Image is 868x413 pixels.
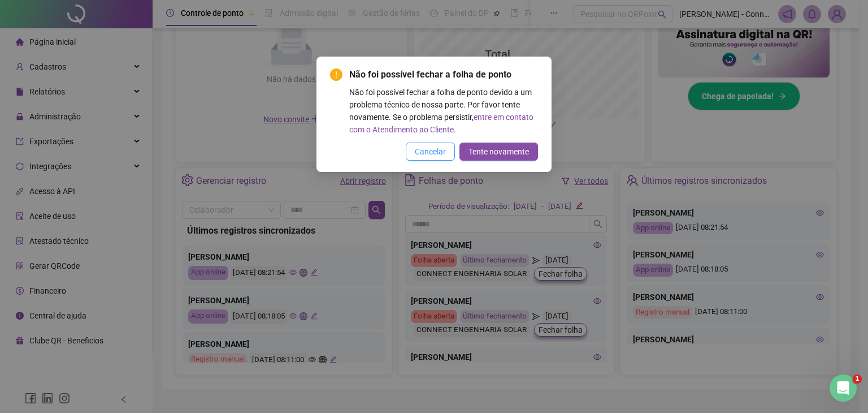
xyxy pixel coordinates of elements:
[459,143,538,161] button: Tente novamente
[830,375,857,402] iframe: Intercom live chat
[853,375,862,384] span: 1
[406,143,455,161] button: Cancelar
[349,68,538,81] span: Não foi possível fechar a folha de ponto
[468,145,529,158] span: Tente novamente
[415,145,446,158] span: Cancelar
[349,88,532,122] span: Não foi possível fechar a folha de ponto devido a um problema técnico de nossa parte. Por favor t...
[330,68,342,81] span: exclamation-circle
